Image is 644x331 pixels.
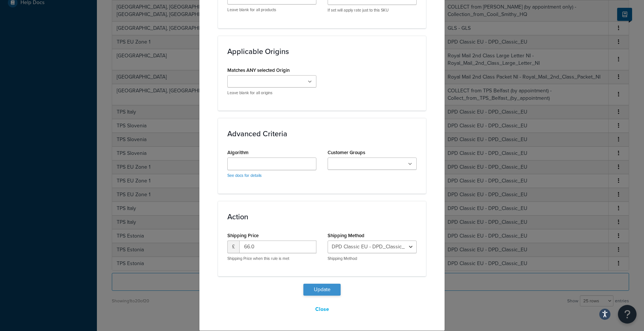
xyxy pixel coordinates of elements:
label: Shipping Price [227,233,259,238]
h3: Advanced Criteria [227,130,417,138]
button: Update [303,284,341,296]
p: Leave blank for all origins [227,90,316,96]
p: If set will apply rate just to this SKU [328,7,417,13]
label: Shipping Method [328,233,364,238]
span: £ [227,241,239,253]
p: Leave blank for all products [227,7,316,13]
button: Close [310,303,334,316]
label: Customer Groups [328,150,365,155]
label: Matches ANY selected Origin [227,67,290,73]
p: Shipping Method [328,256,417,261]
a: See docs for details [227,172,262,178]
h3: Action [227,213,417,221]
p: Shipping Price when this rule is met [227,256,316,261]
label: Algorithm [227,150,249,155]
h3: Applicable Origins [227,47,417,55]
